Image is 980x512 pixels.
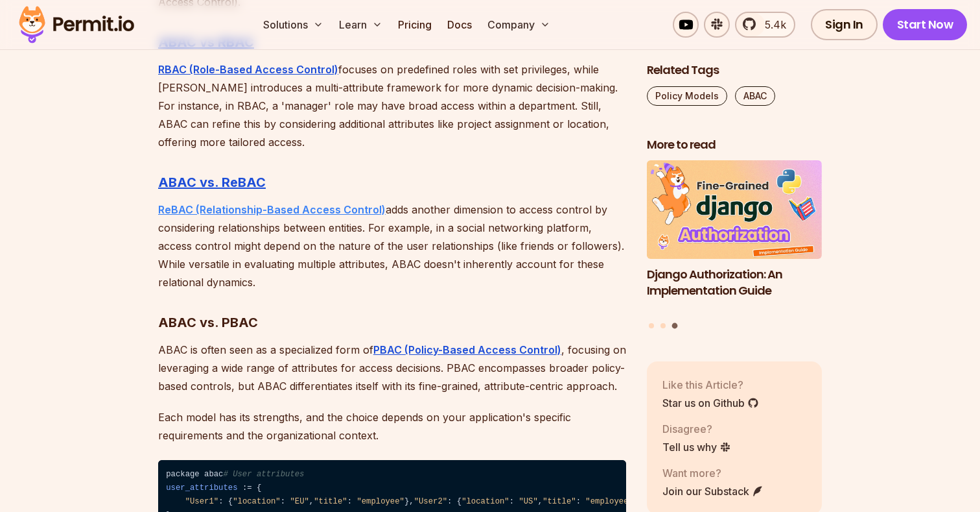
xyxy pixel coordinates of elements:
span: "title" [542,497,576,506]
span: "User1" [185,497,218,506]
span: = [247,483,251,493]
button: Solutions [258,12,329,38]
a: Start Now [883,9,968,40]
button: Go to slide 1 [649,323,654,328]
p: Disagree? [662,421,731,437]
span: { [257,483,261,493]
span: "User2" [414,497,447,506]
button: Learn [334,12,388,38]
span: { [228,497,233,506]
span: : [242,483,247,493]
span: : [576,497,581,506]
strong: ABAC vs. PBAC [158,315,258,330]
a: PBAC (Policy-Based Access Control) [373,343,561,356]
a: Docs [442,12,477,38]
a: ReBAC (Relationship-Based Access Control) [158,203,386,216]
span: "title" [314,497,347,506]
p: Each model has its strengths, and the choice depends on your application's specific requirements ... [158,408,626,445]
h2: Related Tags [647,62,822,79]
span: : [509,497,514,506]
h3: Django Authorization: An Implementation Guide [647,267,822,299]
a: Django Authorization: An Implementation GuideDjango Authorization: An Implementation Guide [647,161,822,315]
a: Star us on Github [662,395,759,411]
span: "location" [233,497,281,506]
a: Tell us why [662,439,731,455]
span: "employee" [585,497,633,506]
a: Join our Substack [662,483,764,499]
span: } [404,497,409,506]
span: "employee" [356,497,404,506]
a: RBAC (Role-Based Access Control) [158,63,338,76]
a: Sign In [811,9,878,40]
img: Permit logo [13,3,140,47]
div: Posts [647,161,822,331]
p: adds another dimension to access control by considering relationships between entities. For examp... [158,201,626,291]
a: 5.4k [735,12,795,38]
span: : [218,497,223,506]
span: : [347,497,352,506]
a: Pricing [393,12,437,38]
p: Want more? [662,465,764,481]
p: focuses on predefined roles with set privileges, while [PERSON_NAME] introduces a multi-attribute... [158,60,626,151]
span: "EU" [290,497,309,506]
span: : [281,497,285,506]
a: Policy Models [647,86,727,106]
span: "location" [461,497,509,506]
span: { [457,497,461,506]
p: Like this Article? [662,377,759,393]
h2: More to read [647,137,822,153]
img: Django Authorization: An Implementation Guide [647,161,822,260]
span: "US" [519,497,537,506]
p: ABAC is often seen as a specialized form of , focusing on leveraging a wide range of attributes f... [158,341,626,395]
span: 5.4k [757,17,786,32]
span: : [447,497,452,506]
span: user_attributes [166,483,237,493]
button: Go to slide 3 [671,323,677,329]
button: Go to slide 2 [660,323,666,328]
a: ABAC [735,86,775,106]
li: 3 of 3 [647,161,822,315]
button: Company [482,12,555,38]
span: # User attributes [223,470,304,479]
a: ABAC vs. ReBAC [158,175,266,190]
